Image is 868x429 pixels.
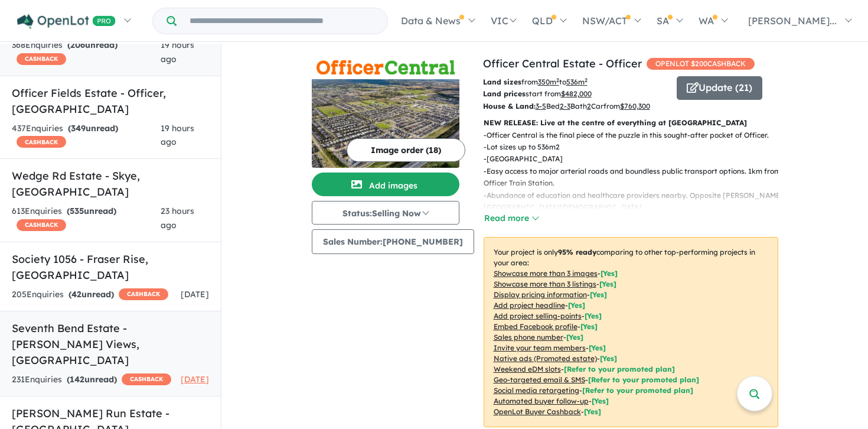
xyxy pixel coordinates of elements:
[17,136,66,148] span: CASHBACK
[582,386,693,395] span: [Refer to your promoted plan]
[584,407,601,416] span: [Yes]
[592,396,609,405] span: [Yes]
[494,311,582,320] u: Add project selling-points
[312,229,474,254] button: Sales Number:[PHONE_NUMBER]
[484,153,788,165] p: - [GEOGRAPHIC_DATA]
[580,322,598,331] span: [ Yes ]
[67,40,118,50] strong: ( unread)
[748,15,837,27] span: [PERSON_NAME]...
[587,102,591,110] u: 2
[494,396,589,405] u: Automated buyer follow-up
[161,123,194,148] span: 19 hours ago
[484,141,788,153] p: - Lot sizes up to 536m2
[566,333,583,342] span: [ Yes ]
[312,173,459,196] button: Add images
[316,60,455,74] img: Officer Central Estate - Officer Logo
[620,102,650,110] u: $ 760,300
[70,374,84,385] span: 142
[483,100,668,112] p: Bed Bath Car from
[67,374,117,385] strong: ( unread)
[484,190,788,214] p: - Abundance of education and healthcare providers nearby. Opposite [PERSON_NAME][GEOGRAPHIC_DATA]...
[483,102,536,110] b: House & Land:
[122,373,171,385] span: CASHBACK
[494,301,565,310] u: Add project headline
[12,288,168,302] div: 205 Enquir ies
[494,365,561,373] u: Weekend eDM slots
[12,122,161,150] div: 437 Enquir ies
[68,289,114,300] strong: ( unread)
[568,301,585,310] span: [ Yes ]
[484,212,539,225] button: Read more
[67,206,116,216] strong: ( unread)
[484,117,778,129] p: NEW RELEASE: Live at the centre of everything at [GEOGRAPHIC_DATA]
[12,168,209,200] h5: Wedge Rd Estate - Skye , [GEOGRAPHIC_DATA]
[483,76,668,88] p: from
[494,343,586,352] u: Invite your team members
[181,289,209,300] span: [DATE]
[17,53,66,65] span: CASHBACK
[70,40,85,50] span: 206
[483,88,668,100] p: start from
[599,279,616,288] span: [ Yes ]
[161,40,194,64] span: 19 hours ago
[556,77,559,83] sup: 2
[312,56,459,168] a: Officer Central Estate - Officer LogoOfficer Central Estate - Officer
[70,206,84,216] span: 535
[560,102,570,110] u: 2-3
[483,89,526,98] b: Land prices
[590,290,607,299] span: [ Yes ]
[677,76,762,100] button: Update (21)
[347,138,465,162] button: Image order (18)
[312,79,459,168] img: Officer Central Estate - Officer
[585,77,588,83] sup: 2
[483,77,521,86] b: Land sizes
[600,354,617,363] span: [Yes]
[494,386,579,395] u: Social media retargeting
[12,373,171,387] div: 231 Enquir ies
[559,77,588,86] span: to
[484,129,788,141] p: - Officer Central is the final piece of the puzzle in this sought-after pocket of Officer.
[12,204,161,233] div: 613 Enquir ies
[538,77,559,86] u: 350 m
[494,290,587,299] u: Display pricing information
[12,251,209,283] h5: Society 1056 - Fraser Rise , [GEOGRAPHIC_DATA]
[483,57,642,70] a: Officer Central Estate - Officer
[181,374,209,385] span: [DATE]
[12,320,209,368] h5: Seventh Bend Estate - [PERSON_NAME] Views , [GEOGRAPHIC_DATA]
[12,38,161,67] div: 368 Enquir ies
[566,77,588,86] u: 536 m
[71,289,81,300] span: 42
[312,201,459,225] button: Status:Selling Now
[647,58,755,70] span: OPENLOT $ 200 CASHBACK
[119,288,168,300] span: CASHBACK
[494,354,597,363] u: Native ads (Promoted estate)
[179,8,385,34] input: Try estate name, suburb, builder or developer
[68,123,118,134] strong: ( unread)
[12,85,209,117] h5: Officer Fields Estate - Officer , [GEOGRAPHIC_DATA]
[588,375,699,384] span: [Refer to your promoted plan]
[601,269,618,278] span: [ Yes ]
[494,322,577,331] u: Embed Facebook profile
[484,237,778,427] p: Your project is only comparing to other top-performing projects in your area: - - - - - - - - - -...
[561,89,592,98] u: $ 482,000
[484,165,788,190] p: - Easy access to major arterial roads and boundless public transport options. 1km from Officer Tr...
[161,206,194,230] span: 23 hours ago
[494,375,585,384] u: Geo-targeted email & SMS
[17,219,66,231] span: CASHBACK
[564,365,675,373] span: [Refer to your promoted plan]
[494,333,563,342] u: Sales phone number
[494,269,598,278] u: Showcase more than 3 images
[536,102,546,110] u: 3-5
[589,343,606,352] span: [ Yes ]
[494,279,596,288] u: Showcase more than 3 listings
[71,123,86,134] span: 349
[558,248,596,256] b: 95 % ready
[494,407,581,416] u: OpenLot Buyer Cashback
[585,311,602,320] span: [ Yes ]
[17,14,116,29] img: Openlot PRO Logo White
